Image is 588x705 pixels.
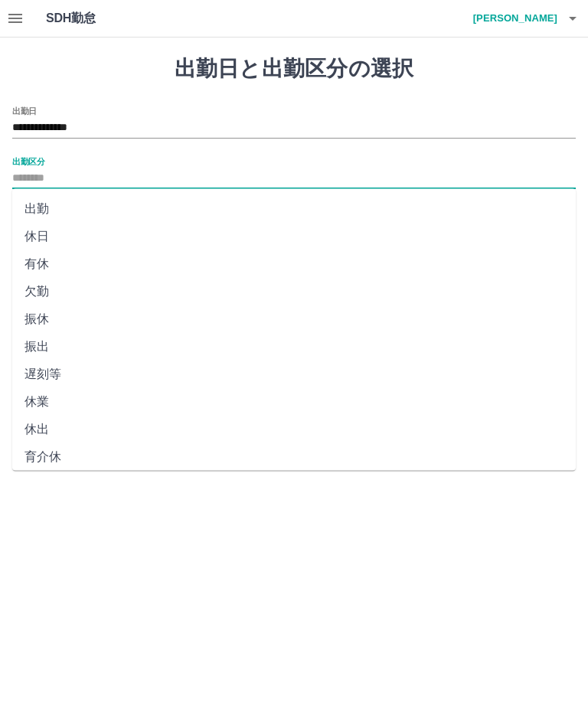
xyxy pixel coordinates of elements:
label: 出勤日 [12,105,37,116]
li: 休出 [12,416,576,443]
li: 休日 [12,223,576,250]
li: 休業 [12,388,576,416]
li: 育介休 [12,443,576,471]
li: 有休 [12,250,576,278]
h1: 出勤日と出勤区分の選択 [12,56,576,82]
li: 遅刻等 [12,361,576,388]
li: 不就労 [12,471,576,498]
li: 出勤 [12,195,576,223]
li: 振出 [12,333,576,361]
li: 欠勤 [12,278,576,305]
li: 振休 [12,305,576,333]
label: 出勤区分 [12,155,44,167]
